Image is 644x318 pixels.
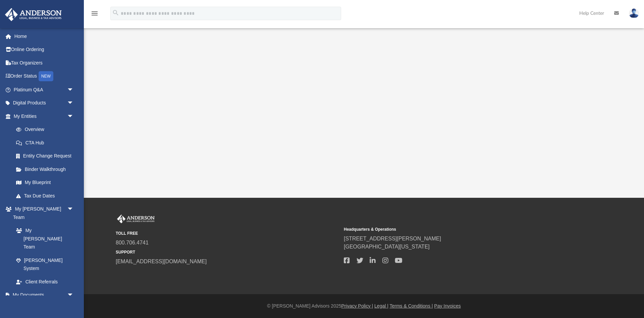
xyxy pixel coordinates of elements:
[5,109,84,123] a: My Entitiesarrow_drop_down
[5,70,84,83] a: Order StatusNEW
[91,13,99,17] a: menu
[5,288,80,302] a: My Documentsarrow_drop_down
[629,8,639,18] img: User Pic
[5,30,84,43] a: Home
[3,8,64,21] img: Anderson Advisors Platinum Portal
[91,9,99,17] i: menu
[9,224,77,254] a: My [PERSON_NAME] Team
[9,123,84,136] a: Overview
[39,71,53,81] div: NEW
[341,303,373,309] a: Privacy Policy |
[344,226,567,232] small: Headquarters & Operations
[9,149,84,163] a: Entity Change Request
[9,163,84,176] a: Binder Walkthrough
[5,56,84,70] a: Tax Organizers
[67,109,80,123] span: arrow_drop_down
[116,249,339,255] small: SUPPORT
[9,136,84,149] a: CTA Hub
[67,83,80,97] span: arrow_drop_down
[5,83,84,96] a: Platinum Q&Aarrow_drop_down
[67,288,80,302] span: arrow_drop_down
[390,303,433,309] a: Terms & Conditions |
[434,303,461,309] a: Pay Invoices
[5,96,84,110] a: Digital Productsarrow_drop_down
[116,230,339,236] small: TOLL FREE
[5,43,84,56] a: Online Ordering
[344,236,441,241] a: [STREET_ADDRESS][PERSON_NAME]
[112,9,119,16] i: search
[374,303,388,309] a: Legal |
[116,240,149,245] a: 800.706.4741
[84,303,644,310] div: © [PERSON_NAME] Advisors 2025
[116,215,156,223] img: Anderson Advisors Platinum Portal
[9,176,80,189] a: My Blueprint
[9,275,80,288] a: Client Referrals
[9,189,84,202] a: Tax Due Dates
[9,254,80,275] a: [PERSON_NAME] System
[67,96,80,110] span: arrow_drop_down
[67,202,80,216] span: arrow_drop_down
[116,259,207,264] a: [EMAIL_ADDRESS][DOMAIN_NAME]
[344,244,430,249] a: [GEOGRAPHIC_DATA][US_STATE]
[5,202,80,224] a: My [PERSON_NAME] Teamarrow_drop_down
